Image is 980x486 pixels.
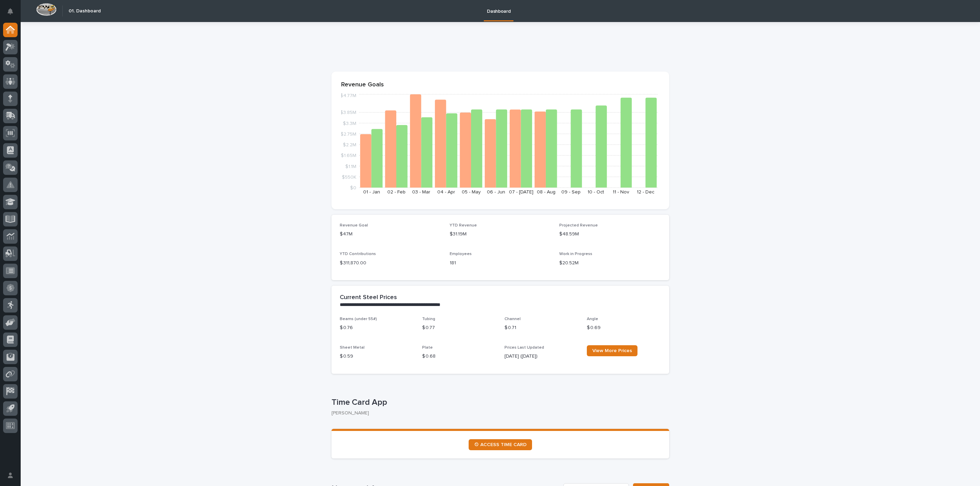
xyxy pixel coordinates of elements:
[559,260,661,267] p: $20.52M
[331,398,666,408] p: Time Card App
[437,190,455,194] text: 04 - Apr
[9,8,18,19] div: Notifications
[450,231,551,238] p: $31.19M
[340,252,376,256] span: YTD Contributions
[340,223,368,228] span: Revenue Goal
[69,8,101,14] h2: 01. Dashboard
[412,190,430,194] text: 03 - Mar
[343,142,356,147] tspan: $2.2M
[340,231,441,238] p: $47M
[340,317,377,321] span: Beams (under 55#)
[450,260,551,267] p: 181
[504,324,579,331] p: $ 0.71
[340,132,356,137] tspan: $2.75M
[559,231,661,238] p: $48.59M
[504,317,521,321] span: Channel
[341,154,356,158] tspan: $1.65M
[422,346,433,350] span: Plate
[342,175,356,180] tspan: $550K
[36,3,57,16] img: Workspace Logo
[341,81,660,89] p: Revenue Goals
[340,353,414,360] p: $ 0.59
[422,324,496,331] p: $ 0.77
[340,294,397,302] h2: Current Steel Prices
[363,190,380,194] text: 01 - Jan
[587,324,661,331] p: $ 0.69
[3,4,18,19] button: Notifications
[340,324,414,331] p: $ 0.76
[340,94,356,98] tspan: $4.77M
[504,346,544,350] span: Prices Last Updated
[587,345,637,356] a: View More Prices
[462,190,481,194] text: 05 - May
[345,164,356,169] tspan: $1.1M
[613,190,629,194] text: 11 - Nov
[450,252,472,256] span: Employees
[587,317,598,321] span: Angle
[469,439,532,450] a: ⏲ ACCESS TIME CARD
[561,190,581,194] text: 09 - Sep
[331,410,664,416] p: [PERSON_NAME]
[474,442,527,447] span: ⏲ ACCESS TIME CARD
[350,186,356,190] tspan: $0
[340,110,356,115] tspan: $3.85M
[343,121,356,126] tspan: $3.3M
[592,348,632,353] span: View More Prices
[588,190,604,194] text: 10 - Oct
[537,190,555,194] text: 08 - Aug
[504,353,579,360] p: [DATE] ([DATE])
[340,260,441,267] p: $ 311,870.00
[422,317,435,321] span: Tubing
[487,190,505,194] text: 06 - Jun
[340,346,365,350] span: Sheet Metal
[450,223,477,228] span: YTD Revenue
[559,252,592,256] span: Work in Progress
[559,223,598,228] span: Projected Revenue
[387,190,406,194] text: 02 - Feb
[422,353,496,360] p: $ 0.68
[509,190,533,194] text: 07 - [DATE]
[637,190,654,194] text: 12 - Dec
